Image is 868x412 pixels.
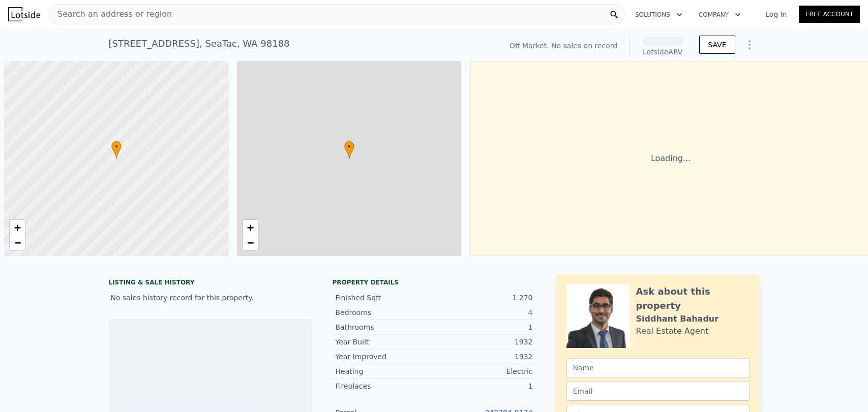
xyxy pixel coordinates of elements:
[799,6,860,23] a: Free Account
[691,6,749,24] button: Company
[336,293,434,303] div: Finished Sqft
[14,221,21,234] span: +
[10,220,25,235] a: Zoom in
[753,9,799,19] a: Log In
[636,284,750,313] div: Ask about this property
[247,236,253,249] span: −
[699,36,735,54] button: SAVE
[434,337,533,347] div: 1932
[434,322,533,332] div: 1
[636,313,719,325] div: Siddhant Bahadur
[434,293,533,303] div: 1.270
[10,235,25,250] a: Zoom out
[434,352,533,362] div: 1932
[336,366,434,376] div: Heating
[739,35,760,55] button: Show Options
[344,142,354,151] span: •
[8,7,40,21] img: Lotside
[111,141,122,159] div: •
[434,307,533,318] div: 4
[111,142,122,151] span: •
[434,366,533,376] div: Electric
[510,41,617,51] div: Off Market. No sales on record
[336,322,434,332] div: Bathrooms
[109,289,312,307] div: No sales history record for this property.
[434,381,533,391] div: 1
[336,337,434,347] div: Year Built
[247,221,253,234] span: +
[642,47,683,57] div: Lotside ARV
[109,278,312,289] div: LISTING & SALE HISTORY
[109,37,290,51] div: [STREET_ADDRESS] , SeaTac , WA 98188
[14,236,21,249] span: −
[336,352,434,362] div: Year Improved
[333,278,536,287] div: Property details
[336,307,434,318] div: Bedrooms
[243,220,258,235] a: Zoom in
[336,381,434,391] div: Fireplaces
[49,8,172,20] span: Search an address or region
[243,235,258,250] a: Zoom out
[344,141,354,159] div: •
[636,325,709,337] div: Real Estate Agent
[566,382,750,401] input: Email
[566,358,750,377] input: Name
[627,6,691,24] button: Solutions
